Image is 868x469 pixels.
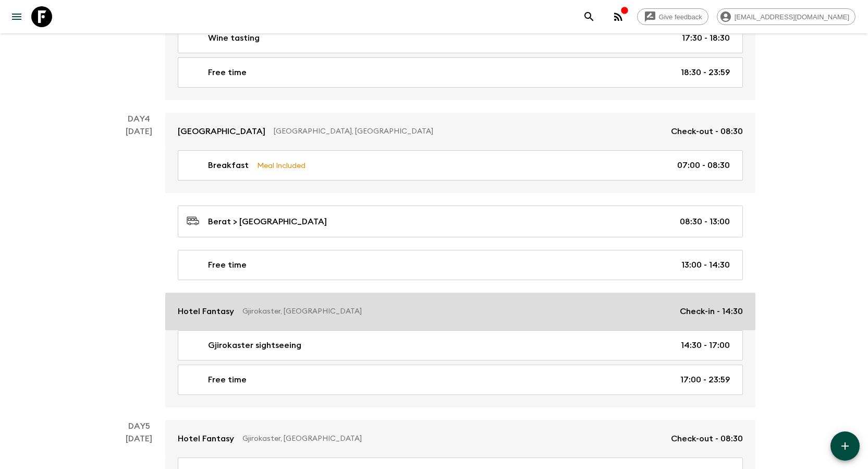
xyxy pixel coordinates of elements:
[208,259,247,271] p: Free time
[677,159,730,172] p: 07:00 - 08:30
[680,215,730,228] p: 08:30 - 13:00
[178,365,743,395] a: Free time17:00 - 23:59
[178,23,743,53] a: Wine tasting17:30 - 18:30
[178,57,743,88] a: Free time18:30 - 23:59
[671,125,743,138] p: Check-out - 08:30
[257,160,305,171] p: Meal Included
[682,32,730,44] p: 17:30 - 18:30
[637,8,708,25] a: Give feedback
[579,6,600,27] button: search adventures
[165,420,755,458] a: Hotel FantasyGjirokaster, [GEOGRAPHIC_DATA]Check-out - 08:30
[113,113,165,125] p: Day 4
[178,150,743,181] a: BreakfastMeal Included07:00 - 08:30
[208,374,247,386] p: Free time
[113,420,165,432] p: Day 5
[178,305,234,318] p: Hotel Fantasy
[208,159,249,172] p: Breakfast
[671,432,743,445] p: Check-out - 08:30
[178,330,743,360] a: Gjirokaster sightseeing14:30 - 17:00
[178,206,743,237] a: Berat > [GEOGRAPHIC_DATA]08:30 - 13:00
[208,215,327,228] p: Berat > [GEOGRAPHIC_DATA]
[208,66,247,79] p: Free time
[680,305,743,318] p: Check-in - 14:30
[242,434,663,444] p: Gjirokaster, [GEOGRAPHIC_DATA]
[680,374,730,386] p: 17:00 - 23:59
[717,8,855,25] div: [EMAIL_ADDRESS][DOMAIN_NAME]
[681,66,730,79] p: 18:30 - 23:59
[126,125,152,407] div: [DATE]
[274,126,663,137] p: [GEOGRAPHIC_DATA], [GEOGRAPHIC_DATA]
[242,306,671,317] p: Gjirokaster, [GEOGRAPHIC_DATA]
[729,13,855,21] span: [EMAIL_ADDRESS][DOMAIN_NAME]
[681,259,730,271] p: 13:00 - 14:30
[178,250,743,280] a: Free time13:00 - 14:30
[165,113,755,150] a: [GEOGRAPHIC_DATA][GEOGRAPHIC_DATA], [GEOGRAPHIC_DATA]Check-out - 08:30
[681,339,730,352] p: 14:30 - 17:00
[208,339,301,352] p: Gjirokaster sightseeing
[6,6,27,27] button: menu
[165,293,755,330] a: Hotel FantasyGjirokaster, [GEOGRAPHIC_DATA]Check-in - 14:30
[178,125,265,138] p: [GEOGRAPHIC_DATA]
[178,432,234,445] p: Hotel Fantasy
[208,32,260,44] p: Wine tasting
[653,13,708,21] span: Give feedback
